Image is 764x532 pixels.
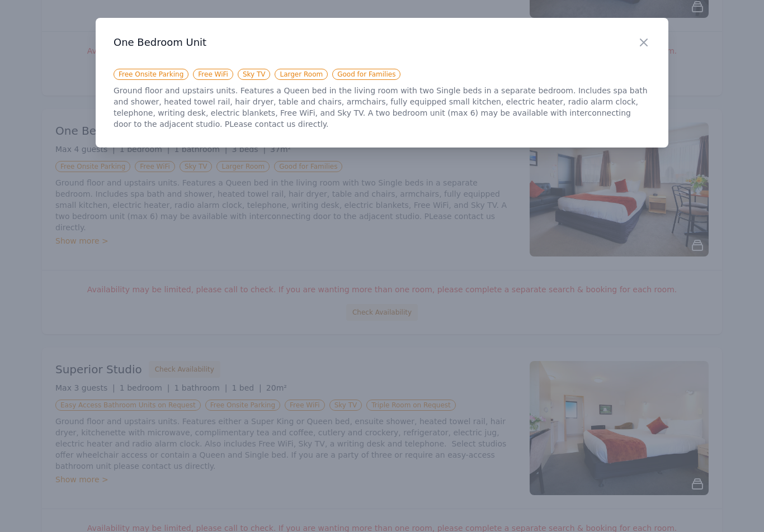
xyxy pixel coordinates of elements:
span: Sky TV [238,69,271,80]
span: Free WiFi [193,69,233,80]
span: Good for Families [332,69,400,80]
span: Larger Room [275,69,328,80]
p: Ground floor and upstairs units. Features a Queen bed in the living room with two Single beds in ... [114,85,650,130]
span: Free Onsite Parking [114,69,188,80]
h3: One Bedroom Unit [114,36,650,49]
